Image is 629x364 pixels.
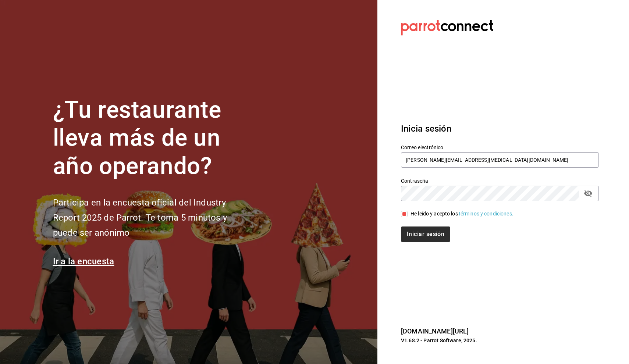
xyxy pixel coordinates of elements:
[401,327,469,335] a: [DOMAIN_NAME][URL]
[53,256,114,267] a: Ir a la encuesta
[401,178,599,183] label: Contraseña
[401,122,599,135] h3: Inicia sesión
[401,226,450,242] button: Iniciar sesión
[53,195,252,240] h2: Participa en la encuesta oficial del Industry Report 2025 de Parrot. Te toma 5 minutos y puede se...
[401,337,599,344] p: V1.68.2 - Parrot Software, 2025.
[401,144,599,150] label: Correo electrónico
[582,187,594,200] button: passwordField
[401,152,599,168] input: Ingresa tu correo electrónico
[458,211,513,217] a: Términos y condiciones.
[411,210,513,218] div: He leído y acepto los
[53,96,252,181] h1: ¿Tu restaurante lleva más de un año operando?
